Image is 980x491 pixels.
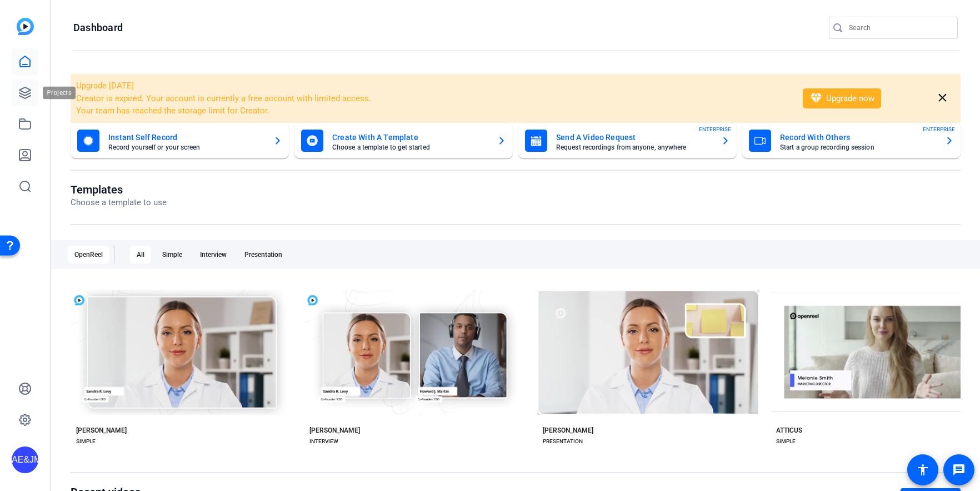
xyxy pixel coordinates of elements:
div: ATTICUS [776,426,802,435]
li: Creator is expired. Your account is currently a free account with limited access. [76,92,788,105]
mat-card-title: Create With A Template [332,131,488,144]
mat-icon: message [952,463,966,477]
div: [PERSON_NAME] [76,426,127,435]
span: ENTERPRISE [699,125,731,133]
button: Record With OthersStart a group recording sessionENTERPRISE [742,123,961,158]
mat-card-subtitle: Choose a template to get started [332,144,488,151]
mat-icon: close [936,91,949,105]
div: [PERSON_NAME] [309,426,360,435]
div: [PERSON_NAME] [543,426,593,435]
div: Projects [43,86,78,100]
span: ENTERPRISE [923,125,955,133]
img: blue-gradient.svg [17,18,34,35]
mat-card-title: Record With Others [780,131,936,144]
div: Presentation [238,246,289,264]
div: INTERVIEW [309,437,338,446]
div: OpenReel [68,246,109,264]
button: Instant Self RecordRecord yourself or your screen [71,123,289,158]
div: Interview [193,246,233,264]
div: SIMPLE [76,437,96,446]
p: Choose a template to use [71,196,167,209]
div: AE&JMLDBRP [12,447,38,473]
input: Search [849,21,949,34]
mat-icon: diamond [809,92,823,105]
mat-icon: accessibility [916,463,929,477]
button: Upgrade now [803,88,881,108]
mat-card-subtitle: Record yourself or your screen [108,144,264,151]
li: Your team has reached the storage limit for Creator. [76,105,788,117]
div: All [130,246,151,264]
mat-card-title: Send A Video Request [556,131,712,144]
button: Create With A TemplateChoose a template to get started [294,123,513,158]
div: SIMPLE [776,437,796,446]
mat-card-subtitle: Request recordings from anyone, anywhere [556,144,712,151]
h1: Templates [71,183,167,196]
mat-card-title: Instant Self Record [108,131,264,144]
div: PRESENTATION [543,437,583,446]
button: Send A Video RequestRequest recordings from anyone, anywhereENTERPRISE [518,123,737,158]
span: Upgrade [DATE] [76,81,134,91]
div: Simple [156,246,189,264]
mat-card-subtitle: Start a group recording session [780,144,936,151]
h1: Dashboard [73,21,123,34]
